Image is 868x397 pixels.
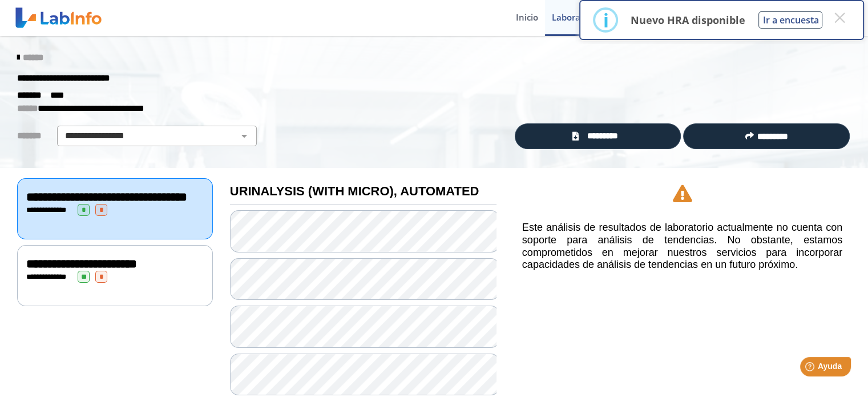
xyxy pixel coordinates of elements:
[230,184,479,198] b: URINALYSIS (WITH MICRO), AUTOMATED
[758,11,822,29] button: Ir a encuesta
[630,13,745,27] p: Nuevo HRA disponible
[766,352,855,384] iframe: Help widget launcher
[522,222,842,271] h5: Este análisis de resultados de laboratorio actualmente no cuenta con soporte para análisis de ten...
[603,10,608,30] div: i
[829,7,850,28] button: Close this dialog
